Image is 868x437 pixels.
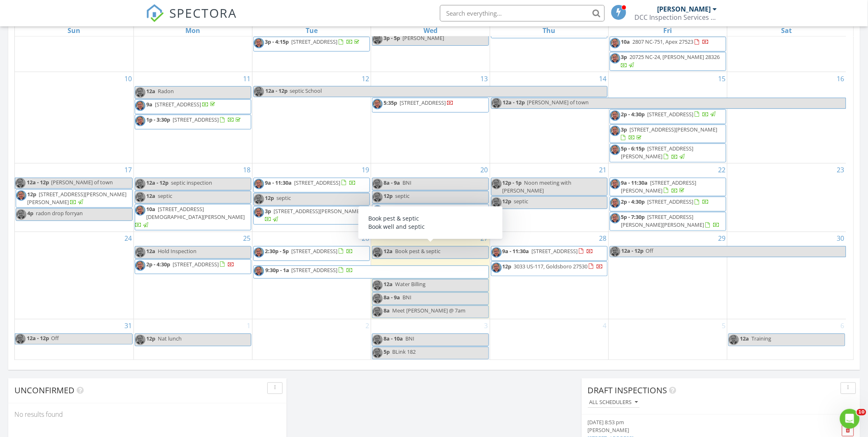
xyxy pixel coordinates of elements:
[633,38,694,45] span: 2807 NC-751, Apex 27523
[514,197,529,205] span: septic
[630,126,718,133] span: [STREET_ADDRESS][PERSON_NAME]
[254,207,264,218] img: 66881402816__7b981f9b629f484daebccf48f731c56f.jpg
[503,179,572,194] span: Noon meeting with [PERSON_NAME]
[590,400,638,406] div: All schedulers
[392,348,416,355] span: BLink 182
[372,307,383,317] img: 66881402816__7b981f9b629f484daebccf48f731c56f.jpg
[146,261,170,268] span: 2p - 4:30p
[601,320,608,333] a: Go to September 4, 2025
[135,205,145,216] img: 66881402816__7b981f9b629f484daebccf48f731c56f.jpg
[135,247,145,258] img: 66881402816__7b981f9b629f484daebccf48f731c56f.jpg
[384,34,400,42] span: 3p - 5p
[395,247,440,255] span: Book pest & septic
[491,98,502,108] img: 66881402816__7b981f9b629f484daebccf48f731c56f.jpg
[646,247,654,254] span: Off
[392,205,480,213] span: [STREET_ADDRESS][PERSON_NAME]
[514,263,588,270] span: 3033 US-117, Goldsboro 27530
[728,72,846,163] td: Go to August 16, 2025
[51,334,59,342] span: Off
[14,385,75,396] span: Unconfirmed
[371,72,490,163] td: Go to August 13, 2025
[265,38,289,45] span: 3p - 4:15p
[265,266,290,278] span: 9:30p - 1a
[146,87,155,95] span: 12a
[621,126,627,133] span: 3p
[503,98,526,108] span: 12a - 12p
[384,335,403,342] span: 8a - 10a
[384,99,454,106] a: 5:35p [STREET_ADDRESS]
[621,179,648,186] span: 9a - 11:30a
[15,232,133,319] td: Go to August 24, 2025
[372,205,383,216] img: 66881402816__7b981f9b629f484daebccf48f731c56f.jpg
[384,348,390,355] span: 5p
[402,34,444,42] span: [PERSON_NAME]
[503,197,512,205] span: 12p
[372,280,383,291] img: 66881402816__7b981f9b629f484daebccf48f731c56f.jpg
[490,319,608,360] td: Go to September 4, 2025
[304,25,319,36] a: Tuesday
[265,194,274,202] span: 12p
[384,205,480,221] a: 3p [STREET_ADDRESS][PERSON_NAME]
[751,335,771,342] span: Training
[621,198,709,205] a: 2p - 4:30p [STREET_ADDRESS]
[610,109,726,124] a: 2p - 4:30p [STREET_ADDRESS]
[253,206,370,225] a: 3p [STREET_ADDRESS][PERSON_NAME]
[780,25,794,36] a: Saturday
[372,348,383,358] img: 66881402816__7b981f9b629f484daebccf48f731c56f.jpg
[253,232,371,319] td: Go to August 26, 2025
[158,335,182,342] span: Nat lunch
[253,72,371,163] td: Go to August 12, 2025
[740,335,749,342] span: 12a
[372,247,383,258] img: 66881402816__7b981f9b629f484daebccf48f731c56f.jpg
[146,179,168,186] span: 12a - 12p
[384,179,400,186] span: 8a - 9a
[395,192,409,200] span: septic
[588,397,640,409] button: All schedulers
[146,261,234,268] a: 2p - 4:30p [STREET_ADDRESS]
[265,38,361,45] a: 3p - 4:15p [STREET_ADDRESS]
[392,307,466,314] span: Meet [PERSON_NAME] @ 7am
[265,247,353,255] a: 2:30p - 5p [STREET_ADDRESS]
[265,207,271,215] span: 3p
[621,179,697,194] a: 9a - 11:30a [STREET_ADDRESS][PERSON_NAME]
[610,212,726,230] a: 5p - 7:30p [STREET_ADDRESS][PERSON_NAME][PERSON_NAME]
[384,99,397,106] span: 5:35p
[490,72,608,163] td: Go to August 14, 2025
[483,320,490,333] a: Go to September 3, 2025
[728,232,846,319] td: Go to August 30, 2025
[479,164,490,177] a: Go to August 20, 2025
[146,101,217,108] a: 9a [STREET_ADDRESS]
[254,194,264,204] img: 66881402816__7b981f9b629f484daebccf48f731c56f.jpg
[491,179,502,189] img: 66881402816__7b981f9b629f484daebccf48f731c56f.jpg
[384,247,393,255] span: 12a
[253,178,370,193] a: 9a - 11:30a [STREET_ADDRESS]
[621,247,644,257] span: 12a - 12p
[835,72,846,85] a: Go to August 16, 2025
[621,145,694,160] span: [STREET_ADDRESS][PERSON_NAME]
[253,37,370,52] a: 3p - 4:15p [STREET_ADDRESS]
[621,53,627,61] span: 3p
[598,232,608,245] a: Go to August 28, 2025
[608,232,727,319] td: Go to August 29, 2025
[173,116,219,123] span: [STREET_ADDRESS]
[491,247,502,258] img: 66881402816__7b981f9b629f484daebccf48f731c56f.jpg
[276,194,291,202] span: septic
[490,163,608,232] td: Go to August 21, 2025
[610,247,620,257] img: 66881402816__7b981f9b629f484daebccf48f731c56f.jpg
[254,87,264,97] img: 66881402816__7b981f9b629f484daebccf48f731c56f.jpg
[371,232,490,319] td: Go to August 27, 2025
[291,247,337,255] span: [STREET_ADDRESS]
[716,232,727,245] a: Go to August 29, 2025
[621,53,720,68] a: 3p 20725 NC-24, [PERSON_NAME] 28326
[8,404,287,426] div: No results found
[146,247,155,255] span: 12a
[621,213,720,228] a: 5p - 7:30p [STREET_ADDRESS][PERSON_NAME][PERSON_NAME]
[491,197,502,208] img: 66881402816__7b981f9b629f484daebccf48f731c56f.jpg
[729,335,739,345] img: 66881402816__7b981f9b629f484daebccf48f731c56f.jpg
[146,205,155,213] span: 10a
[491,261,608,276] a: 12p 3033 US-117, Goldsboro 27530
[245,320,252,333] a: Go to September 1, 2025
[133,163,252,232] td: Go to August 18, 2025
[15,163,133,232] td: Go to August 17, 2025
[158,247,197,255] span: Hold Inspection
